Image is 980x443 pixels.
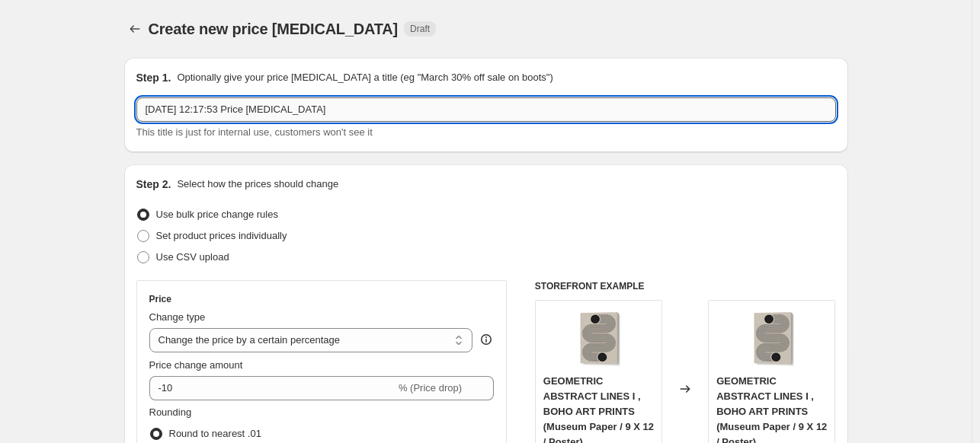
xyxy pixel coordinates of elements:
span: % (Price drop) [399,382,462,394]
img: gallerywrap-resized_212f066c-7c3d-4415-9b16-553eb73bee29_80x.jpg [568,308,629,369]
button: Price change jobs [124,18,146,40]
span: Use bulk price change rules [156,209,278,220]
h6: STOREFRONT EXAMPLE [535,280,836,292]
p: Select how the prices should change [177,177,338,192]
span: Create new price [MEDICAL_DATA] [149,21,399,37]
h2: Step 1. [136,70,171,85]
span: Use CSV upload [156,251,229,263]
h2: Step 2. [136,177,171,192]
input: -15 [149,376,396,400]
input: 30% off holiday sale [136,97,836,122]
span: Set product prices individually [156,230,287,241]
span: Rounding [149,406,192,418]
span: Round to nearest .01 [169,428,261,439]
span: Draft [410,23,430,35]
span: Price change amount [149,359,243,371]
p: Optionally give your price [MEDICAL_DATA] a title (eg "March 30% off sale on boots") [177,70,552,85]
div: help [479,332,494,347]
h3: Price [149,293,171,305]
img: gallerywrap-resized_212f066c-7c3d-4415-9b16-553eb73bee29_80x.jpg [741,308,802,369]
span: This title is just for internal use, customers won't see it [136,126,373,138]
span: Change type [149,311,206,323]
